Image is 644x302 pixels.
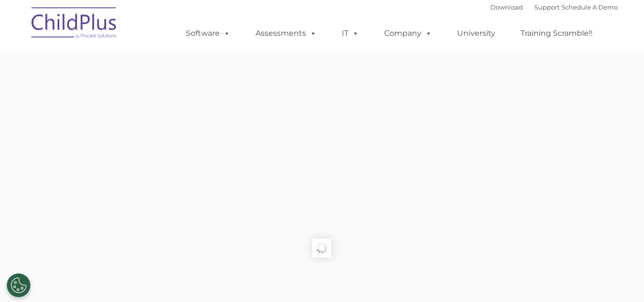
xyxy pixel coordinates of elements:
a: Schedule A Demo [562,3,618,11]
button: Cookies Settings [7,273,31,297]
a: Training Scramble!! [511,24,602,43]
a: Assessments [246,24,326,43]
a: Company [375,24,441,43]
a: IT [332,24,368,43]
img: ChildPlus by Procare Solutions [27,0,122,48]
a: Download [491,3,523,11]
a: Support [534,3,560,11]
a: University [448,24,505,43]
a: Software [176,24,240,43]
font: | [491,3,618,11]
